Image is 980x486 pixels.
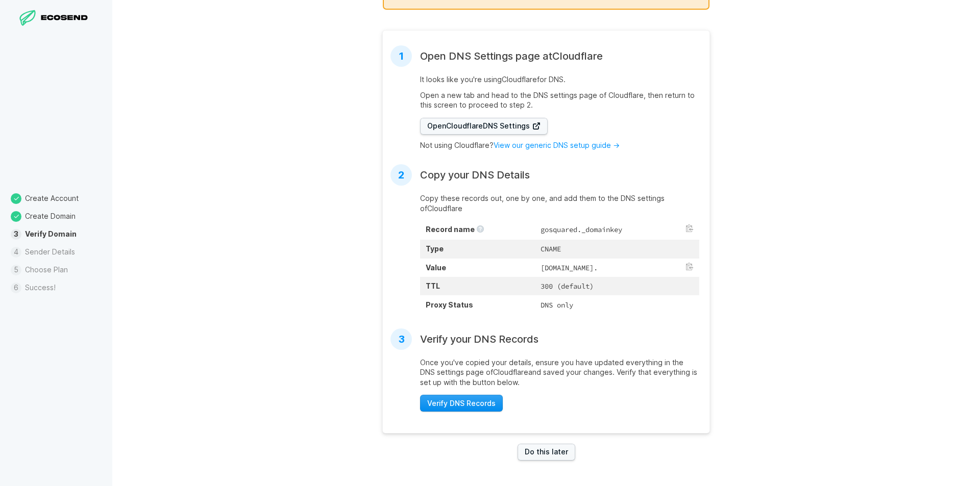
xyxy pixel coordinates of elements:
[427,121,541,131] span: Open Cloudflare DNS Settings
[420,50,603,62] h2: Open DNS Settings page at Cloudflare
[535,277,699,295] td: 300 (default)
[420,357,699,388] p: Once you've copied your details, ensure you have updated everything in the DNS settings page of C...
[420,90,699,110] p: Open a new tab and head to the DNS settings page of Cloudflare , then return to this screen to pr...
[427,398,496,408] span: Verify DNS Records
[420,169,530,181] h2: Copy your DNS Details
[420,240,535,258] th: Type
[494,141,620,149] a: View our generic DNS setup guide →
[420,395,503,412] button: Verify DNS Records
[420,333,538,345] h2: Verify your DNS Records
[535,259,699,277] td: [DOMAIN_NAME].
[535,220,699,240] td: gosquared._domainkey
[420,220,535,240] th: Record name
[535,240,699,258] td: CNAME
[420,277,535,295] th: TTL
[420,295,535,314] th: Proxy Status
[518,444,575,461] a: Do this later
[420,74,699,85] p: It looks like you're using Cloudflare for DNS.
[535,295,699,314] td: DNS only
[420,118,548,135] a: OpenCloudflareDNS Settings
[420,193,699,213] p: Copy these records out, one by one, and add them to the DNS settings of Cloudflare
[420,140,699,150] p: Not using Cloudflare?
[420,259,535,277] th: Value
